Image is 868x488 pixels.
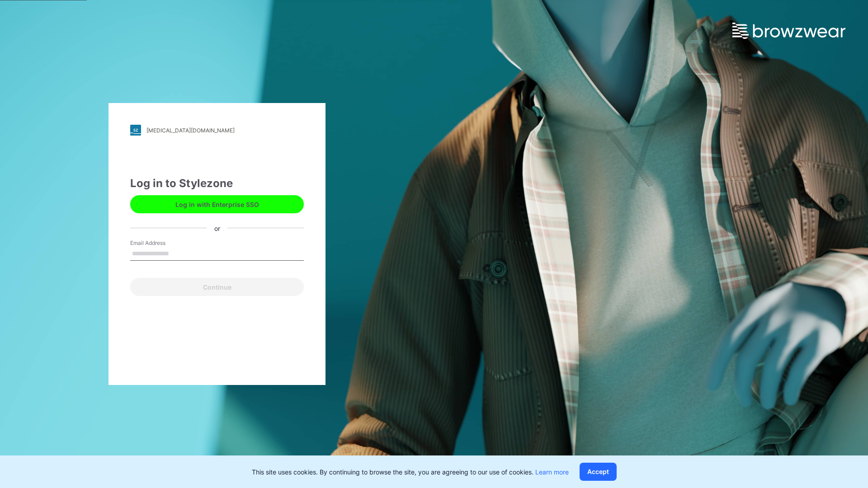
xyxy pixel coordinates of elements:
[130,125,141,136] img: stylezone-logo.562084cfcfab977791bfbf7441f1a819.svg
[535,468,569,476] a: Learn more
[146,127,235,134] div: [MEDICAL_DATA][DOMAIN_NAME]
[732,23,845,39] img: browzwear-logo.e42bd6dac1945053ebaf764b6aa21510.svg
[207,223,227,233] div: or
[580,463,617,481] button: Accept
[130,175,304,192] div: Log in to Stylezone
[130,239,193,247] label: Email Address
[130,195,304,213] button: Log in with Enterprise SSO
[130,125,304,136] a: [MEDICAL_DATA][DOMAIN_NAME]
[252,467,569,477] p: This site uses cookies. By continuing to browse the site, you are agreeing to our use of cookies.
